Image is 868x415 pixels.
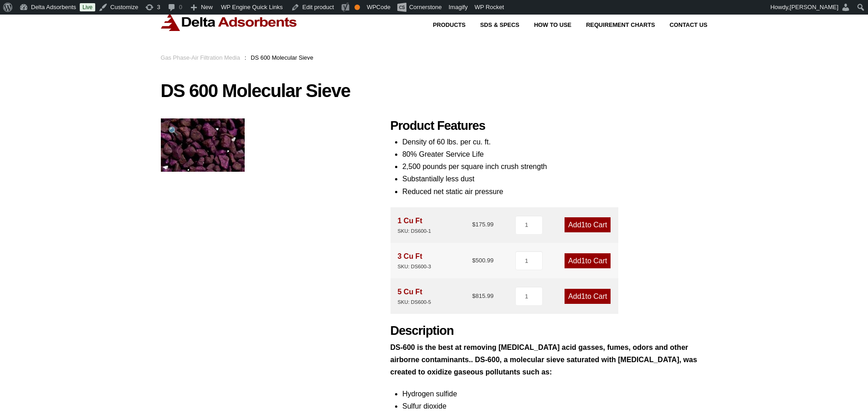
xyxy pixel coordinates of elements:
div: SKU: DS600-5 [398,298,431,307]
bdi: 815.99 [472,292,493,299]
span: $ [472,292,475,299]
div: SKU: DS600-1 [398,227,431,236]
span: 🔍 [168,126,179,136]
div: SKU: DS600-3 [398,262,431,271]
li: Density of 60 lbs. per cu. ft. [402,136,708,148]
img: Delta Adsorbents [161,13,298,31]
span: : [245,54,247,61]
li: Reduced net static air pressure [402,185,708,198]
span: 1 [581,221,586,229]
a: Add1to Cart [565,217,611,232]
div: 1 Cu Ft [398,215,431,236]
li: Sulfur dioxide [402,400,708,412]
h2: Product Features [390,118,708,133]
span: $ [472,257,475,264]
span: 1 [581,257,586,265]
span: 1 [581,292,586,300]
a: Requirement Charts [571,22,655,28]
a: Products [418,22,466,28]
span: SDS & SPECS [480,22,519,28]
span: $ [472,221,475,228]
a: Add1to Cart [565,253,611,268]
div: 3 Cu Ft [398,250,431,271]
div: OK [354,5,360,10]
span: [PERSON_NAME] [790,4,838,10]
span: Contact Us [670,22,708,28]
a: Add1to Cart [565,289,611,304]
bdi: 500.99 [472,257,493,264]
a: Live [80,3,95,11]
h1: DS 600 Molecular Sieve [161,81,708,100]
bdi: 175.99 [472,221,493,228]
span: Requirement Charts [586,22,655,28]
li: 80% Greater Service Life [402,148,708,160]
a: SDS & SPECS [466,22,519,28]
span: Products [433,22,466,28]
li: Substantially less dust [402,173,708,185]
div: 5 Cu Ft [398,286,431,307]
a: View full-screen image gallery [161,118,186,143]
span: DS 600 Molecular Sieve [251,54,313,61]
strong: DS-600 is the best at removing [MEDICAL_DATA] acid gasses, fumes, odors and other airborne contam... [390,343,697,376]
a: Contact Us [655,22,708,28]
li: Hydrogen sulfide [402,388,708,400]
li: 2,500 pounds per square inch crush strength [402,160,708,173]
h2: Description [390,323,708,338]
img: DS 600 Molecular Sieve [161,118,245,172]
a: How to Use [519,22,571,28]
a: Gas Phase-Air Filtration Media [161,54,240,61]
span: How to Use [534,22,571,28]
